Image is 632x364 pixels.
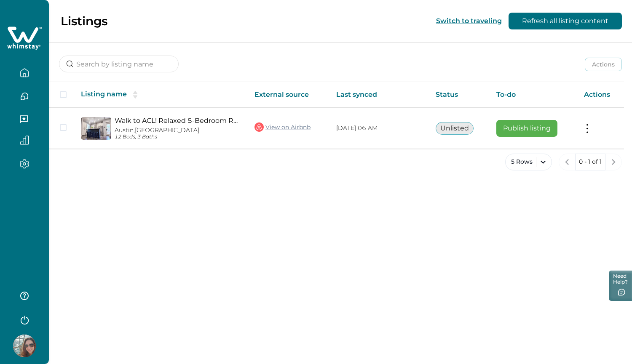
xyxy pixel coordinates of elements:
[81,117,111,140] img: propertyImage_Walk to ACL! Relaxed 5-Bedroom Retreat
[248,82,329,108] th: External source
[127,90,144,99] button: sorting
[577,82,624,108] th: Actions
[115,117,241,125] a: Walk to ACL! Relaxed 5-Bedroom Retreat
[490,82,578,108] th: To-do
[509,13,622,29] button: Refresh all listing content
[579,158,602,166] p: 0 - 1 of 1
[329,82,429,108] th: Last synced
[59,56,179,72] input: Search by listing name
[585,58,622,71] button: Actions
[13,335,36,357] img: Whimstay Host
[436,17,502,25] button: Switch to traveling
[61,14,107,28] p: Listings
[115,127,241,134] p: Austin, [GEOGRAPHIC_DATA]
[605,154,622,170] button: next page
[336,124,422,133] p: [DATE] 06 AM
[254,122,311,133] a: View on Airbnb
[559,154,576,170] button: previous page
[505,154,552,170] button: 5 Rows
[429,82,490,108] th: Status
[436,122,474,135] button: Unlisted
[115,134,241,140] p: 12 Beds, 3 Baths
[575,154,605,170] button: 0 - 1 of 1
[74,82,248,108] th: Listing name
[496,120,557,137] button: Publish listing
